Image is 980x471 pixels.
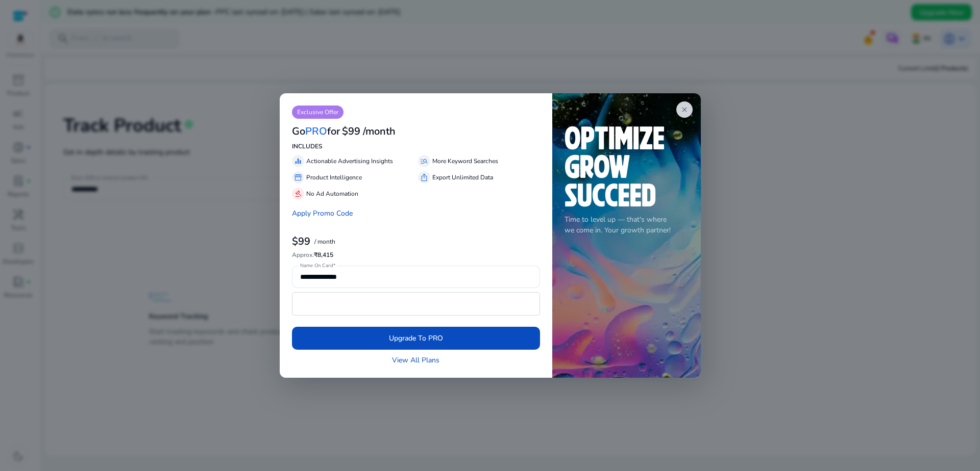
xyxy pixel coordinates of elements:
span: Approx. [292,251,314,259]
h6: ₹8,415 [292,251,540,258]
p: / month [314,239,335,245]
button: Upgrade To PRO [292,327,540,350]
span: PRO [305,124,327,138]
span: close [680,106,689,114]
p: INCLUDES [292,142,540,151]
mat-label: Name On Card [300,262,333,269]
iframe: Secure payment input frame [298,294,534,314]
a: View All Plans [392,355,439,365]
p: Exclusive Offer [292,106,344,119]
p: Time to level up — that's where we come in. Your growth partner! [565,214,689,235]
p: Export Unlimited Data [432,173,493,182]
b: $99 [292,234,310,248]
span: storefront [294,173,302,181]
p: Actionable Advertising Insights [306,156,393,166]
a: Apply Promo Code [292,208,353,218]
p: More Keyword Searches [432,156,498,166]
h3: Go for [292,125,340,138]
span: ios_share [420,173,428,181]
span: equalizer [294,157,302,165]
span: Upgrade To PRO [389,333,443,344]
span: manage_search [420,157,428,165]
h3: $99 /month [342,125,396,138]
p: Product Intelligence [306,173,362,182]
p: No Ad Automation [306,189,358,198]
span: gavel [294,190,302,198]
